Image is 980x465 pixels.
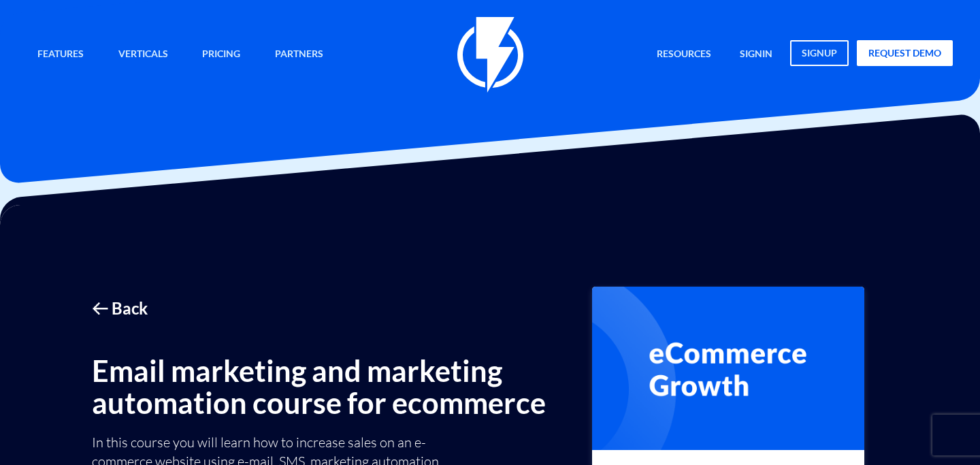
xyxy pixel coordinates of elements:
[790,40,849,66] a: signup
[192,40,250,69] a: Pricing
[27,40,94,69] a: Features
[730,40,783,69] a: signin
[647,40,721,69] a: Resources
[857,40,953,66] a: request demo
[108,40,178,69] a: Verticals
[92,297,548,320] a: 🡠 Back
[92,355,548,419] h1: Email marketing and marketing automation course for ecommerce
[265,40,333,69] a: Partners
